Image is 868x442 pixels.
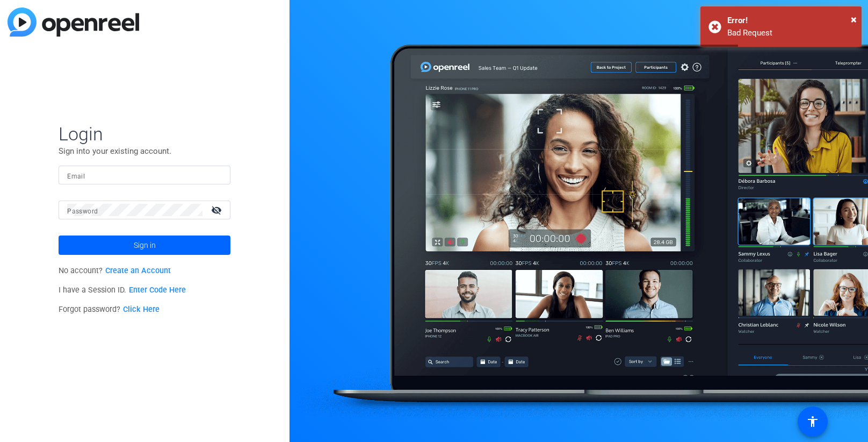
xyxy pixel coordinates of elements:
input: Enter Email Address [67,169,222,182]
span: Forgot password? [59,305,160,314]
span: I have a Session ID. [59,286,186,295]
p: Sign into your existing account. [59,145,230,157]
span: × [851,13,857,26]
span: Login [59,123,230,145]
span: Sign in [134,232,156,259]
a: Enter Code Here [129,286,186,295]
button: Close [851,11,857,27]
div: Bad Request [727,27,853,39]
button: Sign in [59,236,230,255]
span: No account? [59,266,171,275]
img: blue-gradient.svg [8,8,139,37]
mat-icon: accessibility [806,415,819,428]
mat-icon: visibility_off [205,202,230,218]
div: Error! [727,15,853,27]
a: Click Here [123,305,160,314]
mat-label: Password [67,208,98,215]
mat-label: Email [67,173,85,180]
a: Create an Account [105,266,171,275]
